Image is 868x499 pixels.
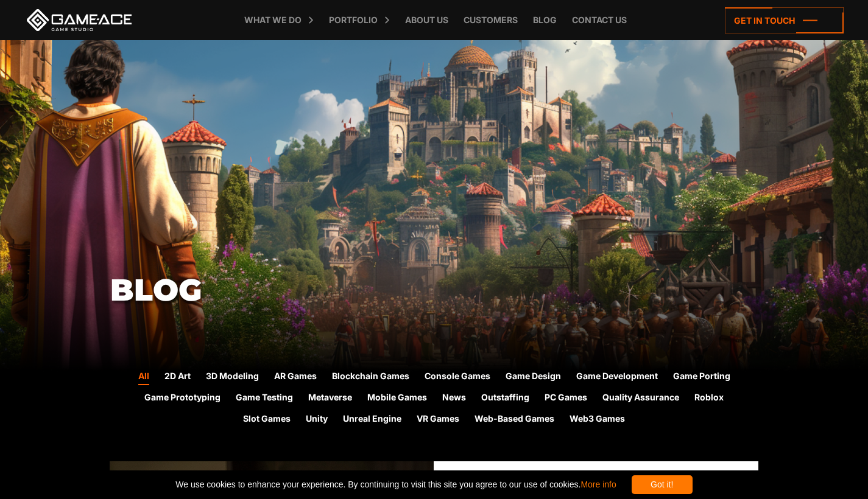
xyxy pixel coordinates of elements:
a: Outstaffing [481,391,529,407]
span: We use cookies to enhance your experience. By continuing to visit this site you agree to our use ... [175,475,616,494]
a: Roblox [694,391,724,407]
a: All [138,369,149,385]
a: Game Development [576,369,658,385]
a: Blockchain Games [332,369,409,385]
a: 2D Art [164,369,191,385]
a: Console Games [425,369,490,385]
a: Slot Games [243,412,291,428]
a: 3D Modeling [206,369,259,385]
a: Unity [306,412,328,428]
h1: Blog [110,274,759,307]
a: News [442,391,466,407]
a: More info [580,480,616,489]
a: Game Testing [236,391,293,407]
a: Metaverse [308,391,352,407]
a: Game Porting [673,369,730,385]
div: Got it! [632,475,693,494]
a: Mobile Games [367,391,427,407]
a: Get in touch [725,7,844,33]
a: Web3 Games [570,412,625,428]
a: PC Games [545,391,587,407]
a: Unreal Engine [343,412,401,428]
a: VR Games [417,412,459,428]
a: AR Games [274,369,317,385]
a: Game Design [506,369,561,385]
a: Web-Based Games [475,412,554,428]
a: Quality Assurance [602,391,679,407]
a: Game Prototyping [144,391,221,407]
